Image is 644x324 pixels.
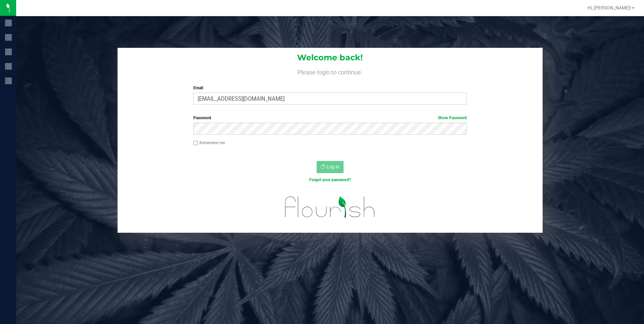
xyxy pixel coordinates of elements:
[277,190,383,224] img: flourish_logo.svg
[193,116,211,120] span: Password
[118,53,543,62] h1: Welcome back!
[326,164,340,169] span: Log In
[309,177,351,182] a: Forgot your password?
[587,5,631,10] span: Hi, [PERSON_NAME]!
[438,116,467,120] a: Show Password
[118,67,543,75] h4: Please login to continue.
[317,161,344,173] button: Log In
[193,85,467,91] label: Email
[193,140,225,146] label: Remember me
[193,141,198,145] input: Remember me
